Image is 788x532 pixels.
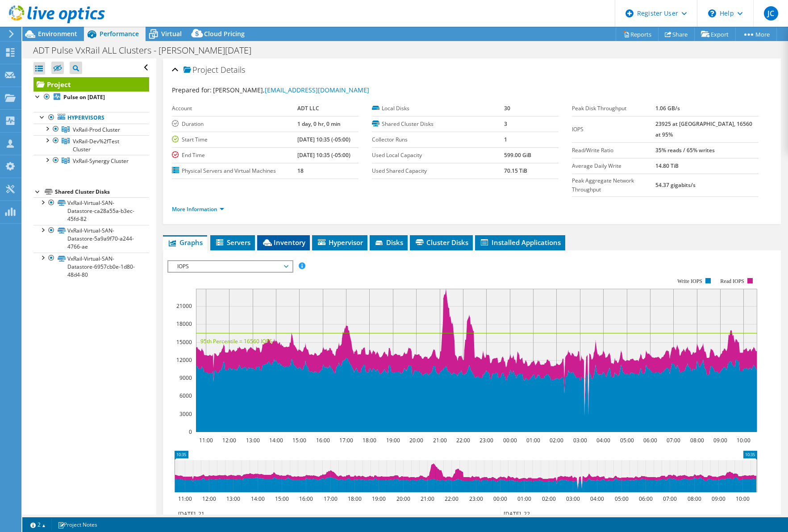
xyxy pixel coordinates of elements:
text: 10:00 [736,495,750,503]
span: JC [764,6,778,21]
text: 21:00 [433,436,447,444]
text: 15:00 [275,495,289,503]
label: Physical Servers and Virtual Machines [172,166,297,175]
text: 15000 [176,338,192,346]
text: 11:00 [199,436,213,444]
a: [EMAIL_ADDRESS][DOMAIN_NAME] [265,86,369,94]
svg: \n [708,9,716,17]
text: 02:00 [550,436,563,444]
text: 11:00 [178,495,192,503]
b: 1.06 GB/s [655,104,680,112]
text: 18:00 [348,495,362,503]
text: 06:00 [643,436,657,444]
text: 03:00 [573,436,587,444]
text: 21:00 [421,495,434,503]
span: Cluster Disks [414,238,468,247]
span: VxRail-Dev%2fTest Cluster [73,137,119,153]
span: Environment [38,29,77,38]
span: Servers [215,238,250,247]
text: 06:00 [639,495,653,503]
text: 01:00 [517,495,531,503]
text: 09:00 [713,436,727,444]
a: 2 [24,519,52,530]
text: 6000 [179,392,192,399]
span: VxRail-Prod Cluster [73,126,120,133]
text: 17:00 [339,436,353,444]
b: 1 [504,136,507,143]
label: Start Time [172,135,297,144]
text: 20:00 [409,436,423,444]
b: 599.00 GiB [504,151,531,159]
a: Project [33,77,149,91]
div: Shared Cluster Disks [55,187,149,197]
b: [DATE] 10:35 (-05:00) [297,151,350,159]
a: Share [658,27,695,41]
label: Shared Cluster Disks [372,120,504,129]
text: 13:00 [226,495,240,503]
label: Peak Disk Throughput [572,104,655,113]
span: Hypervisor [317,238,363,247]
a: Export [694,27,736,41]
text: 12:00 [222,436,236,444]
b: 35% reads / 65% writes [655,146,715,154]
a: More Information [172,205,224,213]
text: 16:00 [316,436,330,444]
a: Reports [616,27,659,41]
label: End Time [172,151,297,160]
text: 05:00 [615,495,629,503]
text: 15:00 [292,436,306,444]
text: 07:00 [667,436,680,444]
text: 18:00 [363,436,376,444]
text: 02:00 [542,495,556,503]
label: Collector Runs [372,135,504,144]
b: 1 day, 0 hr, 0 min [297,120,341,128]
span: Cloud Pricing [204,29,245,38]
text: 18000 [176,320,192,328]
span: [PERSON_NAME], [213,86,369,94]
text: Read IOPS [720,278,744,284]
a: VxRail-Prod Cluster [33,124,149,135]
text: 09:00 [712,495,725,503]
text: 14:00 [251,495,265,503]
b: 70.15 TiB [504,167,527,175]
label: Account [172,104,297,113]
text: 19:00 [372,495,386,503]
text: 08:00 [690,436,704,444]
span: IOPS [173,261,288,272]
b: Pulse on [DATE] [63,93,105,101]
text: 23:00 [469,495,483,503]
text: 13:00 [246,436,260,444]
span: Graphs [167,238,203,247]
b: [DATE] 10:35 (-05:00) [297,136,350,143]
text: 04:00 [590,495,604,503]
b: 30 [504,104,510,112]
a: VxRail-Virtual-SAN-Datastore-6957cb0e-1d80-48d4-80 [33,253,149,280]
b: 18 [297,167,304,175]
text: 12:00 [202,495,216,503]
a: Pulse on [DATE] [33,91,149,103]
label: Peak Aggregate Network Throughput [572,176,655,194]
b: 54.37 gigabits/s [655,181,696,189]
text: 16:00 [299,495,313,503]
b: 3 [504,120,507,128]
a: Project Notes [51,519,104,530]
text: 17:00 [324,495,338,503]
b: 14.80 TiB [655,162,679,170]
text: 3000 [179,410,192,418]
label: Duration [172,120,297,129]
span: Installed Applications [479,238,561,247]
text: 04:00 [596,436,610,444]
b: ADT LLC [297,104,319,112]
label: Read/Write Ratio [572,146,655,155]
text: 23:00 [479,436,493,444]
text: 00:00 [493,495,507,503]
span: Details [221,64,245,75]
label: IOPS [572,125,655,134]
a: VxRail-Virtual-SAN-Datastore-ca28a55a-b3ec-45fd-82 [33,197,149,225]
text: 0 [189,428,192,436]
a: VxRail-Virtual-SAN-Datastore-5a9a9f70-a244-4766-ae [33,225,149,253]
text: 10:00 [737,436,750,444]
text: 00:00 [503,436,517,444]
span: Disks [374,238,403,247]
a: VxRail-Synergy Cluster [33,155,149,166]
